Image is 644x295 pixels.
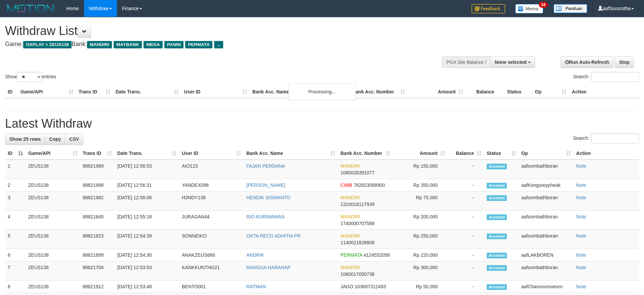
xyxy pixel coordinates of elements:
span: PANIN [164,41,184,48]
span: None selected [495,59,527,65]
a: Note [576,182,586,188]
span: Copy 103687312493 to clipboard [355,284,386,289]
td: Rp 300,000 [393,261,448,281]
th: Action [569,86,639,98]
a: RATMAN [246,284,266,289]
span: MEGA [144,41,163,48]
td: 88821899 [80,249,115,261]
td: 4 [5,211,26,230]
td: ZEUS138 [26,160,80,179]
td: Rp 200,000 [393,211,448,230]
span: Accepted [487,214,507,220]
span: MAYBANK [114,41,142,48]
td: BENTO001 [179,281,244,293]
td: 2 [5,179,26,192]
th: ID: activate to sort column descending [5,147,26,160]
img: panduan.png [554,4,587,13]
a: OKTA RECO ADHITIA PR [246,233,301,239]
th: Op: activate to sort column ascending [519,147,573,160]
td: 88821823 [80,230,115,249]
span: Copy 1060017050736 to clipboard [340,271,374,277]
button: None selected [490,56,535,68]
a: Show 25 rows [5,133,45,145]
a: Copy [45,133,65,145]
th: Bank Acc. Name: activate to sort column ascending [244,147,338,160]
a: Stop [615,56,634,68]
span: JAGO [340,284,353,289]
td: 1 [5,160,26,179]
td: - [448,192,484,211]
a: FAJAR PERDANA [246,163,285,169]
th: Balance: activate to sort column ascending [448,147,484,160]
th: Bank Acc. Number [350,86,408,98]
td: H3NDY138 [179,192,244,211]
span: Copy 1140021826808 to clipboard [340,240,374,245]
span: Copy 1310018117939 to clipboard [340,202,374,207]
td: SONNEIKO [179,230,244,249]
td: 88821982 [80,192,115,211]
td: - [448,160,484,179]
a: Note [576,233,586,239]
th: Bank Acc. Name [250,86,350,98]
span: Accepted [487,265,507,271]
img: Button%20Memo.svg [515,4,544,13]
span: MANDIRI [340,195,360,200]
td: Rp 250,000 [393,230,448,249]
td: Rp 150,000 [393,160,448,179]
label: Search: [573,133,639,143]
h1: Latest Withdraw [5,117,639,130]
a: Note [576,195,586,200]
th: Trans ID: activate to sort column ascending [80,147,115,160]
td: ZEUS138 [26,192,80,211]
td: 5 [5,230,26,249]
img: MOTION_logo.png [5,3,56,13]
span: OXPLAY > ZEUS138 [23,41,72,48]
td: AIO123 [179,160,244,179]
th: ID [5,86,18,98]
span: CIMB [340,182,352,188]
td: Rp 75,000 [393,192,448,211]
td: [DATE] 12:53:53 [115,261,179,281]
h4: Game: Bank: [5,41,422,48]
td: YANDEX098 [179,179,244,192]
th: Status: activate to sort column ascending [484,147,519,160]
td: ZEUS138 [26,281,80,293]
span: Copy 1740000707588 to clipboard [340,221,374,226]
th: Op [532,86,569,98]
a: HENDIK SISWANTO [246,195,290,200]
th: Game/API: activate to sort column ascending [26,147,80,160]
td: JURAGAN44 [179,211,244,230]
td: [DATE] 12:55:18 [115,211,179,230]
h1: Withdraw List [5,24,422,38]
th: Status [505,86,532,98]
span: Copy 762823568900 to clipboard [354,182,385,188]
span: Copy 1080028391077 to clipboard [340,170,374,175]
span: PERMATA [185,41,212,48]
td: aafsombathboran [519,230,573,249]
select: Showentries [17,72,42,82]
td: ZEUS138 [26,179,80,192]
td: KANKKUNTHO21 [179,261,244,281]
a: ANDRIK [246,252,264,258]
a: Note [576,265,586,270]
td: ZEUS138 [26,211,80,230]
span: MANDIRI [340,233,360,239]
td: Rp 350,000 [393,179,448,192]
td: 6 [5,249,26,261]
td: ZEUS138 [26,249,80,261]
th: Game/API [18,86,76,98]
td: ZEUS138 [26,230,80,249]
span: MANDIRI [340,265,360,270]
th: Amount: activate to sort column ascending [393,147,448,160]
th: Bank Acc. Number: activate to sort column ascending [338,147,393,160]
td: ANAKZEUS666 [179,249,244,261]
label: Search: [573,72,639,82]
th: Trans ID [76,86,113,98]
span: Copy 4124552058 to clipboard [364,252,390,258]
a: RANGGA HARAHAP [246,265,290,270]
td: [DATE] 12:54:30 [115,249,179,261]
td: aafsombathboran [519,211,573,230]
label: Show entries [5,72,56,82]
td: - [448,179,484,192]
a: Note [576,284,586,289]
